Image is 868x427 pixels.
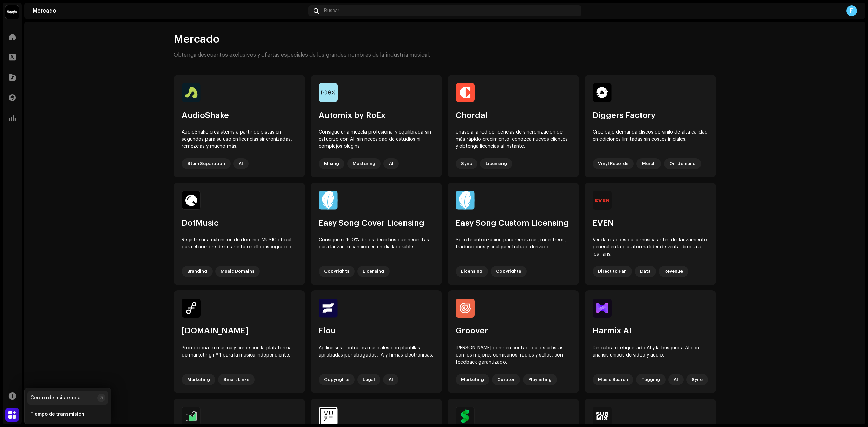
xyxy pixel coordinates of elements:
div: Vinyl Records [593,158,634,169]
div: [PERSON_NAME] pone en contacto a los artistas con los mejores comisarios, radios y sellos, con fe... [456,345,571,366]
div: Cree bajo demanda discos de vinilo de alta calidad en ediciones limitadas sin costes iniciales. [593,129,708,150]
div: Legal [357,374,380,385]
div: Descubra el etiquetado AI y la búsqueda AI con análisis únicos de vídeo y audio. [593,345,708,366]
div: Groover [456,326,571,336]
div: Centro de asistencia [30,395,81,401]
div: Agilice sus contratos musicales con plantillas aprobadas por abogados, IA y firmas electrónicas. [319,345,434,366]
div: Playlisting [523,374,557,385]
img: 70660b44-c646-4460-ae8f-61ae6fc98b65 [319,407,338,426]
div: On-demand [664,158,701,169]
div: AI [383,158,399,169]
div: Curator [492,374,520,385]
div: Consigue una mezcla profesional y equilibrada sin esfuerzo con AI, sin necesidad de estudios ni c... [319,129,434,150]
div: Copyrights [319,266,355,277]
div: Revenue [659,266,688,277]
img: 35edca2f-5628-4998-9fc9-38d367af0ecc [456,191,475,210]
div: Merch [636,158,661,169]
div: Stem Separation [182,158,231,169]
re-m-nav-item: Tiempo de transmisión [27,408,108,421]
div: AI [383,374,398,385]
img: 60ceb9ec-a8b3-4a3c-9260-8138a3b22953 [593,191,612,210]
div: Copyrights [491,266,527,277]
div: Easy Song Custom Licensing [456,218,571,228]
div: AI [668,374,684,385]
div: Marketing [456,374,489,385]
div: Chordal [456,110,571,121]
div: Mixing [319,158,344,169]
div: Licensing [357,266,390,277]
div: Registre una extensión de dominio .MUSIC oficial para el nombre de su artista o sello discográfico. [182,237,297,258]
div: Smart Links [218,374,255,385]
re-m-nav-item: Centro de asistencia [27,391,108,405]
div: Sync [456,158,477,169]
div: Harmix AI [593,326,708,336]
div: Promociona tu música y crece con la plataforma de marketing nº 1 para la música independiente. [182,345,297,366]
div: Copyrights [319,374,355,385]
div: Consigue el 100% de los derechos que necesitas para lanzar tu canción en un día laborable. [319,237,434,258]
div: Mercado [33,8,305,14]
div: Branding [182,266,213,277]
img: 46c17930-3148-471f-8b2a-36717c1ad0d1 [182,299,201,318]
img: afae1709-c827-4b76-a652-9ddd8808f967 [593,83,612,102]
div: Flou [319,326,434,336]
img: f9243b49-c25a-4d68-8918-7cbae34de391 [456,299,475,318]
div: Direct to Fan [593,266,632,277]
div: Tagging [636,374,666,385]
div: Venda el acceso a la música antes del lanzamiento general en la plataforma líder de venta directa... [593,237,708,258]
p: Obtenga descuentos exclusivos y ofertas especiales de los grandes nombres de la industria musical. [174,52,430,59]
img: 10370c6a-d0e2-4592-b8a2-38f444b0ca44 [5,5,19,19]
img: eb58a31c-f81c-4818-b0f9-d9e66cbda676 [182,191,201,210]
div: EVEN [593,218,708,228]
img: b9de4340-9125-4629-bc9f-1d5712c7440d [593,407,612,426]
div: Marketing [182,374,215,385]
div: Solicite autorización para remezclas, muestreos, traducciones y cualquier trabajo derivado. [456,237,571,258]
div: AudioShake crea stems a partir de pistas en segundos para su uso en licencias sincronizadas, reme... [182,129,297,150]
img: f6bbf7fb-1a84-49c4-ab47-0dc55801bd65 [456,407,475,426]
div: Music Domains [215,266,260,277]
div: Mastering [347,158,381,169]
div: [DOMAIN_NAME] [182,326,297,336]
div: Data [635,266,656,277]
div: Music Search [593,374,633,385]
div: Automix by RoEx [319,110,434,121]
div: Diggers Factory [593,110,708,121]
div: Easy Song Cover Licensing [319,218,434,228]
div: AudioShake [182,110,297,121]
div: DotMusic [182,218,297,228]
div: F [846,5,857,16]
span: Mercado [174,33,219,46]
div: Sync [686,374,708,385]
img: f2913311-899a-4e39-b073-7a152254d51c [319,299,338,318]
img: 2fd7bcad-6c73-4393-bbe1-37a2d9795fdd [182,83,201,102]
div: AI [233,158,249,169]
div: Únase a la red de licencias de sincronización de más rápido crecimiento, conozca nuevos clientes ... [456,129,571,150]
div: Licensing [480,158,512,169]
img: 3e92c471-8f99-4bc3-91af-f70f33238202 [319,83,338,102]
span: Buscar [324,8,339,14]
div: Tiempo de transmisión [30,412,84,417]
img: 4efbf0ee-14b1-4b51-a262-405f2c1f933c [593,299,612,318]
img: e31f89c7-56d3-452a-a576-703bf0380ad5 [182,407,201,426]
img: 9e8a6d41-7326-4eb6-8be3-a4db1a720e63 [456,83,475,102]
img: a95fe301-50de-48df-99e3-24891476c30c [319,191,338,210]
div: Licensing [456,266,488,277]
